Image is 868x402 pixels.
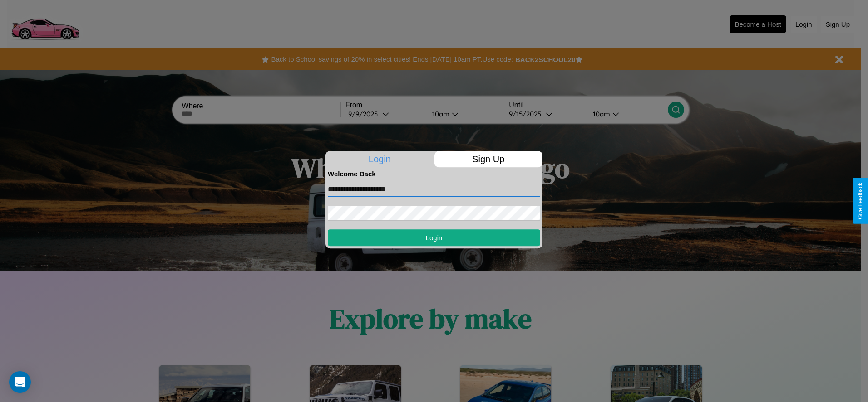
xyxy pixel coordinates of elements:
[325,151,434,167] p: Login
[9,371,31,393] div: Open Intercom Messenger
[857,183,863,219] div: Give Feedback
[328,229,540,246] button: Login
[434,151,543,167] p: Sign Up
[328,170,540,178] h4: Welcome Back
